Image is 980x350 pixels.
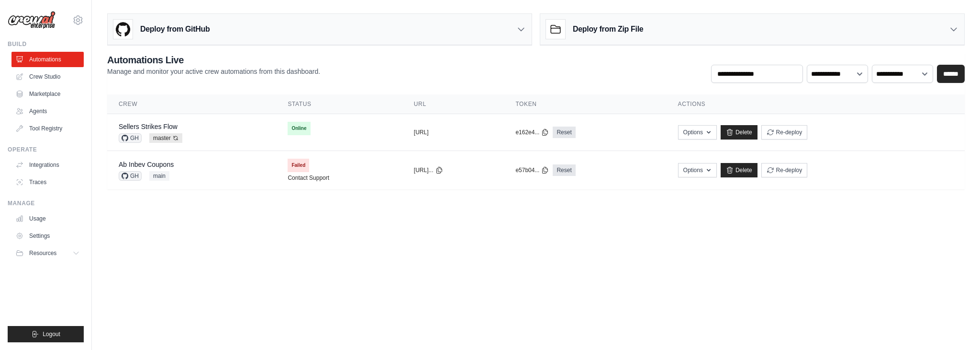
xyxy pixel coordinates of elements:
a: Settings [11,228,84,244]
div: Operate [8,146,84,153]
h3: Deploy from GitHub [140,23,210,35]
span: Failed [288,159,309,172]
a: Reset [553,164,575,176]
a: Reset [553,127,575,138]
th: URL [402,94,504,114]
div: Build [8,40,84,48]
img: Logo [8,11,56,29]
a: Sellers Strikes Flow [119,123,178,130]
th: Status [276,94,402,114]
th: Token [504,94,666,114]
a: Ab Inbev Coupons [119,161,174,168]
span: GH [119,171,142,181]
button: Re-deploy [761,163,808,177]
button: Options [678,125,717,140]
a: Tool Registry [11,121,84,136]
h2: Automations Live [107,53,320,67]
span: main [149,171,169,181]
a: Delete [721,125,757,140]
h3: Deploy from Zip File [573,23,643,35]
span: master [149,133,182,143]
span: Logout [43,330,60,338]
span: GH [119,133,142,143]
div: Manage [8,199,84,207]
img: GitHub Logo [113,20,133,39]
a: Agents [11,104,84,119]
a: Usage [11,211,84,226]
button: Logout [8,326,84,342]
a: Delete [721,163,757,177]
p: Manage and monitor your active crew automations from this dashboard. [107,67,320,76]
a: Crew Studio [11,69,84,84]
a: Automations [11,52,84,67]
button: Resources [11,245,84,261]
span: Resources [29,249,56,257]
button: e57b04... [515,166,549,174]
a: Integrations [11,157,84,173]
a: Traces [11,175,84,190]
button: Options [678,163,717,177]
span: Online [288,122,310,135]
button: e162e4... [515,128,549,136]
a: Marketplace [11,86,84,102]
th: Crew [107,94,276,114]
th: Actions [667,94,965,114]
button: Re-deploy [761,125,808,140]
a: Contact Support [288,174,329,182]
